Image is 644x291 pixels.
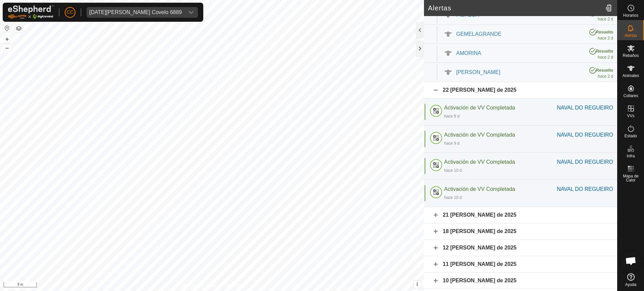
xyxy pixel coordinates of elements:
span: GEMELAGRANDE [456,31,501,37]
span: i [417,281,418,287]
span: Ayuda [625,283,637,287]
span: Estado [625,134,637,138]
span: [PERSON_NAME] [456,69,500,75]
div: NAVAL DO REGUEIRO [557,158,613,166]
span: Resuelto [596,30,613,34]
span: Mapa de Calor [619,174,642,182]
span: Rebaños [623,54,639,58]
span: Horarios [623,13,638,17]
span: Activación de VV Completada [444,186,515,192]
div: 21 [PERSON_NAME] de 2025 [424,207,617,223]
img: Logo Gallagher [8,5,54,19]
button: + [3,35,11,43]
button: – [3,44,11,52]
div: dropdown trigger [184,7,198,18]
div: hace 9 d [444,113,460,119]
div: NAVAL DO REGUEIRO [557,185,613,193]
a: Chat abierto [621,251,641,271]
span: Activación de VV Completada [444,132,515,138]
span: AMORINA [456,50,481,56]
button: i [414,281,421,288]
button: Capas del Mapa [15,24,23,32]
a: Contáctenos [224,282,247,288]
a: Política de Privacidad [177,282,216,288]
span: Resuelto [596,68,613,73]
span: Collares [623,94,638,98]
div: 18 [PERSON_NAME] de 2025 [424,223,617,240]
div: hace 10 d [444,167,462,173]
span: Alertas [625,33,637,38]
span: Infra [627,154,635,158]
div: hace 2 d [589,65,613,79]
span: Resuelto [596,49,613,54]
div: hace 2 d [589,46,613,60]
div: NAVAL DO REGUEIRO [557,104,613,112]
div: NAVAL DO REGUEIRO [557,131,613,139]
span: Lucia Cortizo Covelo 6889 [87,7,184,18]
div: hace 2 d [589,27,613,41]
span: Activación de VV Completada [444,105,515,111]
h2: Alertas [428,4,603,12]
div: 22 [PERSON_NAME] de 2025 [424,82,617,98]
div: 11 [PERSON_NAME] de 2025 [424,256,617,273]
div: 10 [PERSON_NAME] de 2025 [424,273,617,289]
span: VVs [627,114,634,118]
div: [DATE][PERSON_NAME] Covelo 6889 [89,10,182,15]
div: hace 10 d [444,195,462,201]
button: Restablecer Mapa [3,24,11,32]
span: Activación de VV Completada [444,159,515,165]
div: 12 [PERSON_NAME] de 2025 [424,240,617,256]
span: Animales [623,74,639,78]
a: Ayuda [618,271,644,289]
span: CC [67,9,73,16]
div: hace 9 d [444,140,460,146]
